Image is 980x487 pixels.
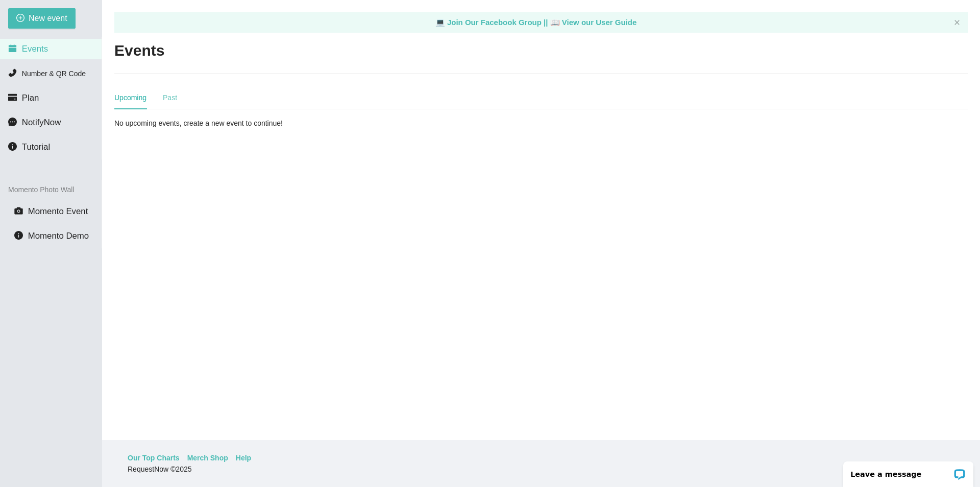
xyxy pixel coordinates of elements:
[22,69,86,78] span: Number & QR Code
[163,92,177,103] div: Past
[14,231,23,240] span: info-circle
[114,92,146,103] div: Upcoming
[16,14,24,24] span: plus-circle
[954,19,960,26] button: close
[8,118,17,126] span: message
[128,463,952,475] div: RequestNow © 2025
[128,452,180,463] a: Our Top Charts
[114,40,164,61] h2: Events
[954,19,960,26] span: close
[22,93,39,103] span: Plan
[550,18,560,27] span: laptop
[8,44,17,53] span: calendar
[8,8,76,29] button: plus-circleNew event
[550,18,637,27] a: laptop View our User Guide
[8,142,17,151] span: info-circle
[8,68,17,77] span: phone
[236,452,251,463] a: Help
[837,455,980,487] iframe: LiveChat chat widget
[435,18,550,27] a: laptop Join Our Facebook Group ||
[114,118,394,129] div: No upcoming events, create a new event to continue!
[29,12,67,25] span: New event
[22,44,48,54] span: Events
[22,118,61,127] span: NotifyNow
[22,142,50,152] span: Tutorial
[8,93,17,102] span: credit-card
[187,452,228,463] a: Merch Shop
[28,206,88,216] span: Momento Event
[14,206,23,215] span: camera
[28,231,89,241] span: Momento Demo
[435,18,445,27] span: laptop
